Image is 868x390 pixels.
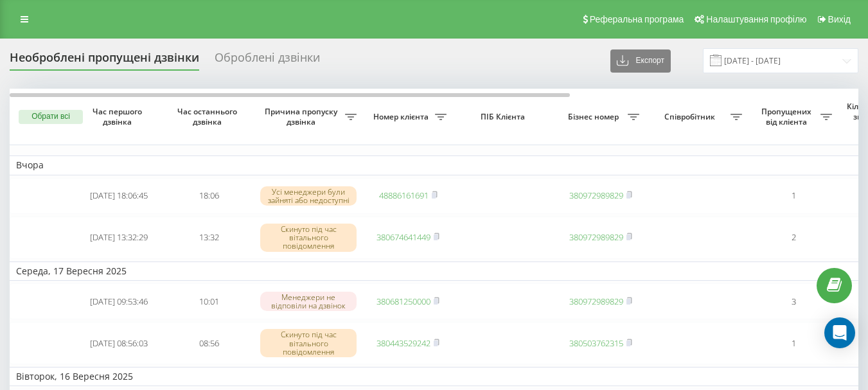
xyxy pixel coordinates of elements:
td: 13:32 [164,217,254,259]
a: 380443529242 [376,337,430,349]
td: [DATE] 09:53:46 [74,283,164,319]
td: 10:01 [164,283,254,319]
div: Open Intercom Messenger [824,317,855,348]
div: Усі менеджери були зайняті або недоступні [260,186,357,206]
td: 1 [748,322,838,364]
button: Експорт [610,49,671,73]
a: 380674641449 [376,231,430,243]
span: Вихід [828,14,851,24]
a: 380503762315 [569,337,623,349]
td: 3 [748,283,838,319]
span: Пропущених від клієнта [755,107,820,127]
a: 380972989829 [569,190,623,201]
span: Налаштування профілю [706,14,806,24]
td: 2 [748,217,838,259]
div: Необроблені пропущені дзвінки [10,51,199,71]
span: Час останнього дзвінка [174,107,244,127]
span: Час першого дзвінка [84,107,154,127]
button: Обрати всі [19,110,83,124]
div: Скинуто під час вітального повідомлення [260,224,357,252]
a: 380972989829 [569,296,623,307]
td: [DATE] 13:32:29 [74,217,164,259]
td: 18:06 [164,178,254,214]
a: 48886161691 [379,190,429,201]
a: 380972989829 [569,231,623,243]
span: Причина пропуску дзвінка [260,107,345,127]
div: Скинуто під час вітального повідомлення [260,329,357,357]
span: Бізнес номер [562,112,628,122]
td: 08:56 [164,322,254,364]
a: 380681250000 [376,296,430,307]
td: 1 [748,178,838,214]
td: [DATE] 18:06:45 [74,178,164,214]
span: ПІБ Клієнта [464,112,545,122]
div: Оброблені дзвінки [215,51,320,71]
div: Менеджери не відповіли на дзвінок [260,292,357,311]
td: [DATE] 08:56:03 [74,322,164,364]
span: Номер клієнта [369,112,435,122]
span: Реферальна програма [590,14,684,24]
span: Співробітник [652,112,731,122]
